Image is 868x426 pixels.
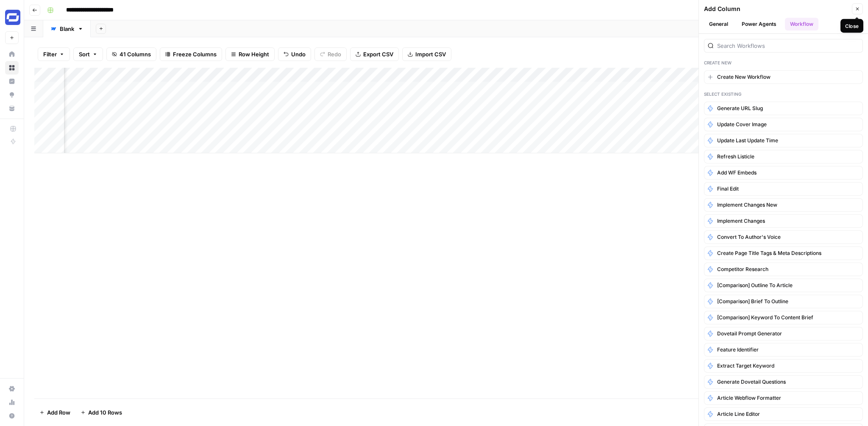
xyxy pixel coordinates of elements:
[717,185,739,193] span: Final Edit
[717,137,778,144] span: Update Last Update Time
[704,375,863,389] button: Generate Dovetail Questions
[704,150,863,163] button: Refresh Listicle
[704,295,863,308] button: [Comparison] Brief to Outline
[704,59,863,66] div: Create New
[717,298,788,305] span: [Comparison] Brief to Outline
[60,25,74,33] div: Blank
[5,61,19,75] a: Browse
[160,47,222,61] button: Freeze Columns
[5,382,19,396] a: Settings
[314,47,347,61] button: Redo
[350,47,399,61] button: Export CSV
[43,50,57,58] span: Filter
[225,47,275,61] button: Row Height
[704,182,863,196] button: Final Edit
[328,50,341,58] span: Redo
[845,22,859,30] div: Close
[704,359,863,373] button: Extract Target Keyword
[717,249,821,257] span: Create Page Title Tags & Meta Descriptions
[717,362,774,370] span: Extract Target Keyword
[106,47,156,61] button: 41 Columns
[717,266,768,273] span: Competitor Research
[717,346,759,354] span: Feature Identifier
[704,343,863,357] button: Feature Identifier
[704,166,863,180] button: Add WF Embeds
[717,378,786,386] span: Generate Dovetail Questions
[717,105,763,112] span: Generate URL Slug
[704,214,863,228] button: Implement Changes
[704,246,863,260] button: Create Page Title Tags & Meta Descriptions
[717,217,765,225] span: Implement Changes
[717,394,781,402] span: Article Webflow Formatter
[717,314,813,321] span: [Comparison] Keyword to Content Brief
[704,327,863,340] button: Dovetail prompt generator
[34,406,75,419] button: Add Row
[5,396,19,409] a: Usage
[75,406,127,419] button: Add 10 Rows
[717,330,782,337] span: Dovetail prompt generator
[415,50,446,58] span: Import CSV
[704,198,863,212] button: Implement Changes New
[5,75,19,88] a: Insights
[737,18,782,30] button: Power Agents
[717,201,777,209] span: Implement Changes New
[278,47,311,61] button: Undo
[38,47,70,61] button: Filter
[173,50,217,58] span: Freeze Columns
[5,10,20,25] img: Synthesia Logo
[43,20,91,37] a: Blank
[704,134,863,147] button: Update Last Update Time
[291,50,306,58] span: Undo
[363,50,393,58] span: Export CSV
[47,408,70,417] span: Add Row
[120,50,151,58] span: 41 Columns
[704,407,863,421] button: Article Line Editor
[717,73,771,81] span: Create New Workflow
[704,391,863,405] button: Article Webflow Formatter
[5,102,19,115] a: Your Data
[704,279,863,292] button: [Comparison] Outline to Article
[717,121,767,128] span: Update Cover Image
[717,153,754,160] span: Refresh Listicle
[239,50,269,58] span: Row Height
[73,47,103,61] button: Sort
[88,408,122,417] span: Add 10 Rows
[704,230,863,244] button: Convert to author's voice
[704,263,863,276] button: Competitor Research
[5,88,19,102] a: Opportunities
[704,70,863,84] button: Create New Workflow
[79,50,90,58] span: Sort
[704,91,863,97] div: Select Existing
[717,410,760,418] span: Article Line Editor
[717,169,757,177] span: Add WF Embeds
[5,409,19,423] button: Help + Support
[785,18,818,30] button: Workflow
[704,102,863,115] button: Generate URL Slug
[704,18,733,30] button: General
[402,47,451,61] button: Import CSV
[717,282,793,289] span: [Comparison] Outline to Article
[717,41,859,50] input: Search Workflows
[5,47,19,61] a: Home
[717,233,781,241] span: Convert to author's voice
[704,311,863,324] button: [Comparison] Keyword to Content Brief
[5,7,19,28] button: Workspace: Synthesia
[704,118,863,131] button: Update Cover Image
